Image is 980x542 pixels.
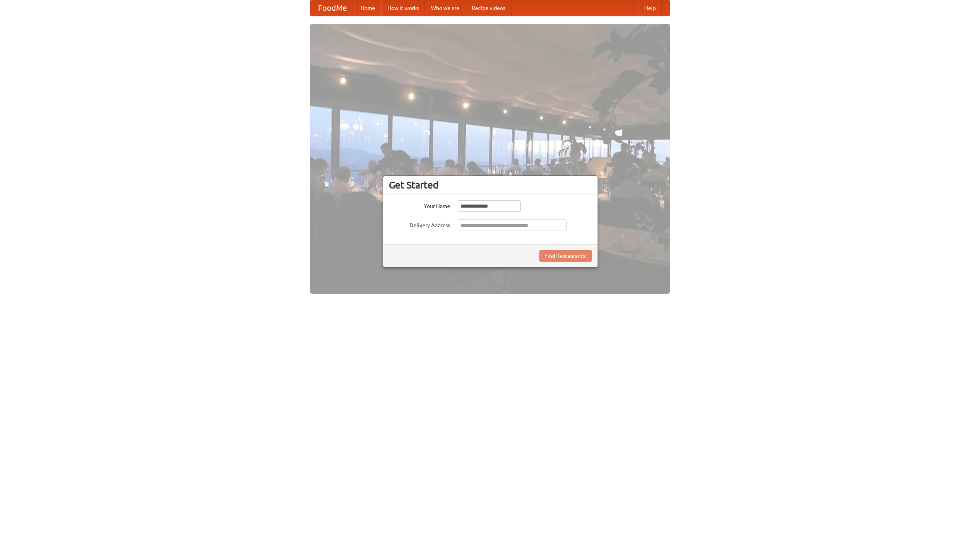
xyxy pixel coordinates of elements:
button: Find Restaurants! [539,250,592,262]
a: Recipe videos [465,0,511,16]
a: FoodMe [310,0,354,16]
a: How it works [381,0,425,16]
a: Home [354,0,381,16]
a: Who we are [425,0,465,16]
h3: Get Started [389,179,592,191]
label: Delivery Address [389,219,450,229]
label: Your Name [389,200,450,210]
a: Help [638,0,662,16]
